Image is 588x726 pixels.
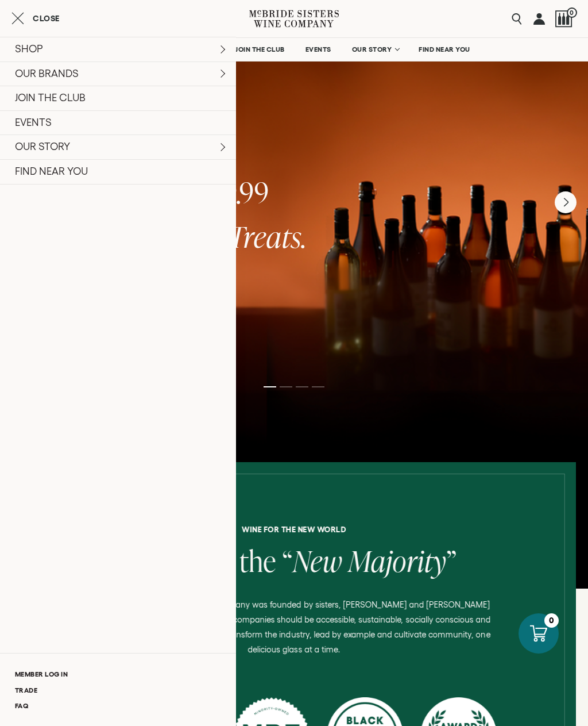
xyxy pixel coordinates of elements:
span: JOIN THE CLUB [235,45,285,53]
span: EVENTS [305,45,331,53]
span: FIND NEAR YOU [419,45,470,53]
a: FIND NEAR YOU [411,38,478,61]
a: JOIN THE CLUB [228,38,292,61]
a: OUR STORY [345,38,406,61]
li: Page dot 1 [264,386,276,387]
li: Page dot 4 [312,386,324,387]
button: Close cart [11,11,60,25]
li: Page dot 2 [280,386,292,387]
span: Treats. [229,217,307,256]
span: ” [446,541,457,581]
h6: THE MYSTERY PACK IS BACK [57,156,531,164]
span: New [293,541,342,581]
button: Next [555,191,577,213]
span: Majority [348,541,446,581]
a: EVENTS [298,38,339,61]
div: 0 [544,613,559,628]
span: 0 [567,7,577,18]
span: “ [282,541,292,581]
span: Close [33,14,60,22]
li: Page dot 3 [296,386,308,387]
h6: Wine for the new world [20,525,567,533]
span: OUR STORY [352,45,392,53]
p: [PERSON_NAME] Sisters Wine Company was founded by sisters, [PERSON_NAME] and [PERSON_NAME] [PERSO... [87,597,501,657]
span: the [239,541,276,581]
